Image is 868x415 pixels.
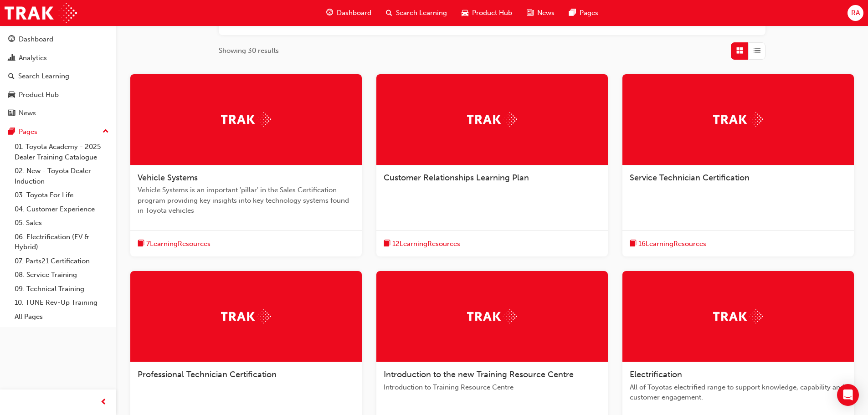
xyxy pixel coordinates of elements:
a: TrakService Technician Certificationbook-icon16LearningResources [622,74,854,257]
a: All Pages [11,310,113,324]
a: 05. Sales [11,216,113,230]
span: chart-icon [8,54,15,62]
button: Pages [4,123,113,140]
a: News [4,105,113,122]
div: Dashboard [19,34,53,45]
span: pages-icon [569,7,576,19]
span: pages-icon [8,128,15,136]
a: 09. Technical Training [11,282,113,296]
img: Trak [467,309,517,323]
button: book-icon12LearningResources [384,238,460,250]
span: RA [851,8,860,18]
div: Open Intercom Messenger [837,384,859,406]
span: news-icon [527,7,534,19]
a: 08. Service Training [11,268,113,282]
span: Search Learning [396,8,447,18]
a: search-iconSearch Learning [379,4,454,22]
span: book-icon [630,238,637,250]
span: Service Technician Certification [630,173,750,183]
span: 7 Learning Resources [146,239,211,249]
a: Search Learning [4,68,113,85]
a: 06. Electrification (EV & Hybrid) [11,230,113,254]
button: book-icon16LearningResources [630,238,706,250]
a: guage-iconDashboard [319,4,379,22]
span: 16 Learning Resources [638,239,706,249]
a: TrakVehicle SystemsVehicle Systems is an important 'pillar' in the Sales Certification program pr... [130,74,362,257]
img: Trak [5,3,77,23]
span: Customer Relationships Learning Plan [384,173,529,183]
span: prev-icon [100,397,107,408]
span: car-icon [462,7,468,19]
a: 10. TUNE Rev-Up Training [11,296,113,310]
a: 01. Toyota Academy - 2025 Dealer Training Catalogue [11,140,113,164]
span: news-icon [8,109,15,118]
span: Vehicle Systems is an important 'pillar' in the Sales Certification program providing key insight... [138,185,354,216]
span: guage-icon [326,7,333,19]
span: List [754,46,760,56]
span: Product Hub [472,8,512,18]
span: Pages [580,8,598,18]
div: Search Learning [18,71,69,82]
button: DashboardAnalyticsSearch LearningProduct HubNews [4,29,113,123]
span: Electrification [630,369,682,379]
span: search-icon [8,72,15,81]
a: 04. Customer Experience [11,202,113,216]
a: 02. New - Toyota Dealer Induction [11,164,113,188]
div: Analytics [19,53,47,63]
span: 12 Learning Resources [392,239,460,249]
a: 03. Toyota For Life [11,188,113,202]
button: book-icon7LearningResources [138,238,211,250]
button: RA [847,5,863,21]
span: Professional Technician Certification [138,369,277,379]
div: Product Hub [19,90,59,100]
img: Trak [713,309,763,323]
span: search-icon [386,7,392,19]
span: All of Toyotas electrified range to support knowledge, capability and customer engagement. [630,382,847,403]
span: guage-icon [8,36,15,44]
span: News [537,8,555,18]
div: Pages [19,127,37,137]
span: Grid [736,46,743,56]
a: news-iconNews [519,4,562,22]
a: pages-iconPages [562,4,606,22]
span: car-icon [8,91,15,99]
span: Introduction to the new Training Resource Centre [384,369,574,379]
span: Vehicle Systems [138,173,198,183]
a: TrakCustomer Relationships Learning Planbook-icon12LearningResources [376,74,608,257]
span: Showing 30 results [219,46,279,56]
div: News [19,108,36,118]
img: Trak [467,112,517,126]
span: Introduction to Training Resource Centre [384,382,601,393]
img: Trak [713,112,763,126]
span: book-icon [384,238,390,250]
a: Dashboard [4,31,113,48]
img: Trak [221,309,271,323]
a: car-iconProduct Hub [454,4,519,22]
span: Dashboard [337,8,371,18]
span: up-icon [103,126,109,138]
a: Product Hub [4,87,113,103]
span: book-icon [138,238,144,250]
a: Analytics [4,50,113,67]
a: 07. Parts21 Certification [11,254,113,268]
img: Trak [221,112,271,126]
